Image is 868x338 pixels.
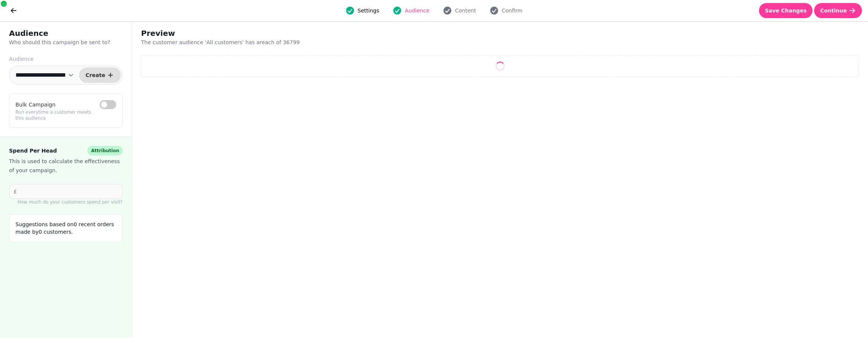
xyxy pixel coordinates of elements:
span: Save Changes [765,8,807,13]
span: Spend Per Head [9,146,57,155]
button: Save Changes [759,3,813,18]
p: Run everytime a customer meets this audience [15,109,116,121]
div: Attribution [88,146,123,155]
h2: Audience [9,28,123,39]
span: Audience [405,7,429,14]
p: The customer audience ' All customers ' has a reach of 36799 [141,39,334,46]
h2: Preview [141,28,286,39]
span: Settings [358,7,379,14]
p: Who should this campaign be sent to? [9,39,123,46]
span: Content [455,7,476,14]
p: How much do your customers spend per visit? [9,199,123,205]
p: Suggestions based on 0 recent orders made by 0 customers. [15,221,116,236]
button: go back [6,3,21,18]
span: Create [86,73,105,78]
label: Bulk Campaign [15,100,55,109]
button: Create [79,68,121,83]
span: Continue [820,8,847,13]
button: Continue [814,3,862,18]
label: Audience [9,55,123,63]
span: Confirm [502,7,522,14]
p: This is used to calculate the effectiveness of your campaign. [9,157,123,175]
